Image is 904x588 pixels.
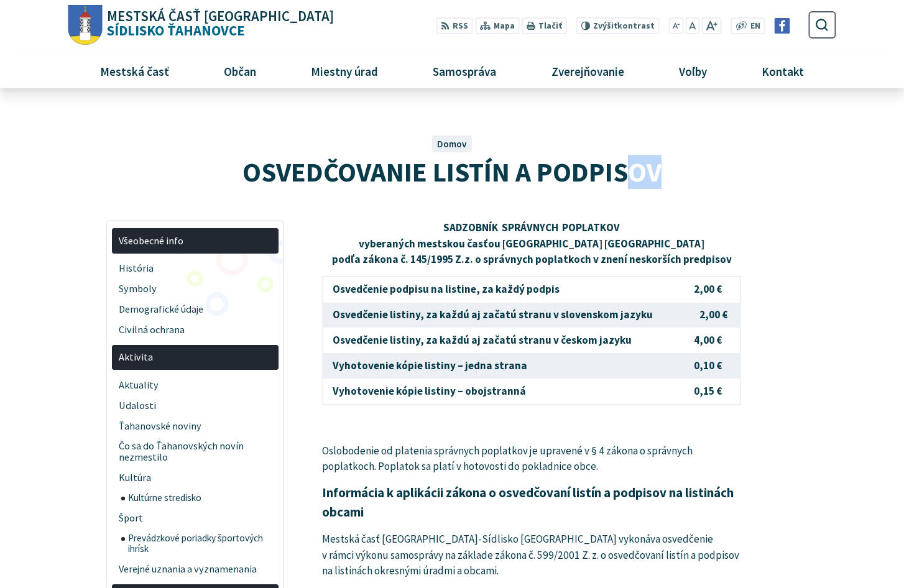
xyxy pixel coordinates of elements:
[757,54,808,88] span: Kontakt
[112,468,279,489] a: Kultúra
[96,54,174,88] span: Mestská časť
[694,333,722,347] strong: 4,00 €
[107,9,334,24] span: Mestská časť [GEOGRAPHIC_DATA]
[128,528,271,559] span: Prevádzkové poriadky športových ihrísk
[307,54,383,88] span: Miestny úrad
[322,443,742,475] p: Oslobodenie od platenia správnych poplatkov je upravené v § 4 zákona o správnych poplatkoch. Popl...
[112,395,279,416] a: Udalosti
[219,54,261,88] span: Občan
[112,319,279,340] a: Civilná ochrana
[128,489,271,508] span: Kultúrne stredisko
[528,54,647,88] a: Zverejňovanie
[674,54,711,88] span: Voľby
[119,395,271,416] span: Udalosti
[119,468,271,489] span: Kultúra
[739,54,826,88] a: Kontakt
[333,359,527,372] strong: Vyhotovenie kópie listiny – jedna strana
[112,278,279,299] a: Symboly
[68,5,333,45] a: Logo Sídlisko Ťahanovce, prejsť na domovskú stránku.
[443,221,620,234] strong: SADZOBNÍK SPRÁVNYCH POPLATKOV
[593,21,655,31] span: kontrast
[333,308,653,321] strong: Osvedčenie listiny, za každú aj začatú stranu v slovenskom jazyku
[78,54,192,88] a: Mestská časť
[201,54,279,88] a: Občan
[694,359,722,372] strong: 0,10 €
[686,17,699,34] button: Nastaviť pôvodnú veľkosť písma
[750,20,760,33] span: EN
[668,17,683,34] button: Zmenšiť veľkosť písma
[112,258,279,278] a: História
[494,20,515,33] span: Mapa
[694,384,722,398] strong: 0,15 €
[119,231,271,251] span: Všeobecné info
[322,531,742,579] p: Mestská časť [GEOGRAPHIC_DATA]-Sídlisko [GEOGRAPHIC_DATA] vykonáva osvedčenie v rámci výkonu samo...
[112,345,279,370] a: Aktivita
[332,252,732,266] strong: podľa zákona č. 145/1995 Z.z. o správnych poplatkoch v znení neskorších predpisov
[593,21,617,31] span: Zvýšiť
[112,508,279,528] a: Šport
[121,528,279,559] a: Prevádzkové poriadky športových ihrísk
[119,375,271,395] span: Aktuality
[112,228,279,254] a: Všeobecné info
[475,17,519,34] a: Mapa
[437,138,467,150] a: Domov
[428,54,501,88] span: Samospráva
[322,484,734,520] strong: Informácia k aplikácii zákona o osvedčovaní listín a podpisov na listinách obcami
[359,237,704,250] strong: vyberaných mestskou časťou [GEOGRAPHIC_DATA] [GEOGRAPHIC_DATA]
[333,282,560,296] strong: Osvedčenie podpisu na listine, za každý podpis
[242,155,662,189] span: OSVEDČOVANIE LISTÍN A PODPISOV
[547,54,629,88] span: Zverejňovanie
[538,21,562,31] span: Tlačiť
[453,20,468,33] span: RSS
[119,347,271,368] span: Aktivita
[112,559,279,579] a: Verejné uznania a vyznamenania
[694,282,722,296] strong: 2,00 €
[119,559,271,579] span: Verejné uznania a vyznamenania
[112,436,279,468] a: Čo sa do Ťahanovských novín nezmestilo
[121,489,279,508] a: Kultúrne stredisko
[68,5,102,45] img: Prejsť na domovskú stránku
[102,9,334,38] span: Sídlisko Ťahanovce
[112,416,279,436] a: Ťahanovské noviny
[702,17,721,34] button: Zväčšiť veľkosť písma
[699,308,727,321] strong: 2,00 €
[119,319,271,340] span: Civilná ochrana
[119,416,271,436] span: Ťahanovské noviny
[112,299,279,319] a: Demografické údaje
[119,278,271,299] span: Symboly
[410,54,519,88] a: Samospráva
[119,436,271,468] span: Čo sa do Ťahanovských novín nezmestilo
[522,17,566,34] button: Tlačiť
[288,54,401,88] a: Miestny úrad
[333,384,526,398] strong: Vyhotovenie kópie listiny – obojstranná
[656,54,729,88] a: Voľby
[119,258,271,278] span: História
[436,17,473,34] a: RSS
[112,375,279,395] a: Aktuality
[333,333,632,347] strong: Osvedčenie listiny, za každú aj začatú stranu v českom jazyku
[576,17,659,34] button: Zvýšiťkontrast
[119,508,271,528] span: Šport
[747,20,763,33] a: EN
[775,18,790,34] img: Prejsť na Facebook stránku
[119,299,271,319] span: Demografické údaje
